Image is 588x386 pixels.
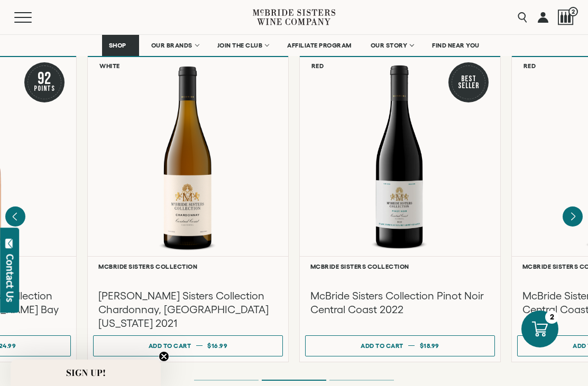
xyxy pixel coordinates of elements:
[93,335,283,356] button: Add to cart $16.99
[87,51,289,362] a: White McBride Sisters Collection Chardonnay, Central Coast California McBride Sisters Collection ...
[545,310,558,324] div: 2
[299,51,501,362] a: Red Best Seller McBride Sisters Collection Central Coast Pinot Noir McBride Sisters Collection Mc...
[568,7,578,16] span: 2
[364,35,420,56] a: OUR STORY
[425,35,486,56] a: FIND NEAR YOU
[102,35,139,56] a: SHOP
[5,254,15,302] div: Contact Us
[66,366,106,379] span: SIGN UP!
[11,360,161,386] div: SIGN UP!Close teaser
[207,342,227,349] span: $16.99
[144,35,205,56] a: OUR BRANDS
[109,42,127,49] span: SHOP
[194,380,259,381] li: Page dot 1
[311,62,324,69] h6: Red
[361,338,403,353] div: Add to cart
[217,42,263,49] span: JOIN THE CLUB
[151,42,192,49] span: OUR BRANDS
[310,263,490,270] h6: McBride Sisters Collection
[98,289,278,330] h3: [PERSON_NAME] Sisters Collection Chardonnay, [GEOGRAPHIC_DATA][US_STATE] 2021
[305,335,495,356] button: Add to cart $18.99
[329,380,394,381] li: Page dot 3
[371,42,408,49] span: OUR STORY
[14,12,52,23] button: Mobile Menu Trigger
[287,42,352,49] span: AFFILIATE PROGRAM
[523,62,536,69] h6: Red
[432,42,480,49] span: FIND NEAR YOU
[99,62,120,69] h6: White
[262,380,326,381] li: Page dot 2
[420,342,439,349] span: $18.99
[280,35,359,56] a: AFFILIATE PROGRAM
[159,351,169,362] button: Close teaser
[149,338,191,353] div: Add to cart
[5,206,25,227] button: Previous
[563,206,583,227] button: Next
[210,35,275,56] a: JOIN THE CLUB
[98,263,278,270] h6: McBride Sisters Collection
[310,289,490,316] h3: McBride Sisters Collection Pinot Noir Central Coast 2022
